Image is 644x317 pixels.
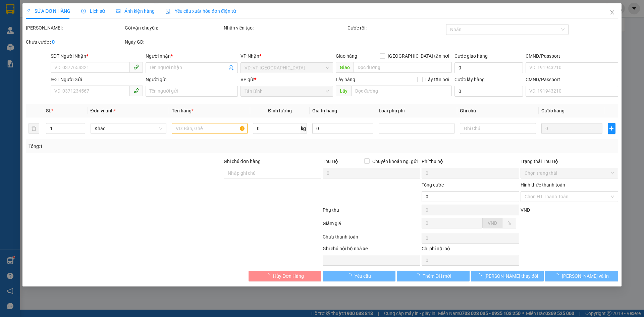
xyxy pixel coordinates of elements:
[146,52,238,60] div: Người nhận
[52,39,55,45] b: 0
[562,272,609,280] span: [PERSON_NAME] và In
[95,123,162,134] span: Khác
[355,272,371,280] span: Yêu cầu
[385,52,452,60] span: [GEOGRAPHIC_DATA] tận nơi
[323,271,395,281] button: Yêu cầu
[541,123,602,134] input: 0
[609,10,615,15] span: close
[46,108,52,113] span: SL
[245,86,329,96] span: Tân Bình
[521,182,565,188] label: Hình thức thanh toán
[133,64,139,70] span: phone
[351,86,452,96] input: Dọc đường
[29,123,39,134] button: delete
[172,123,248,134] input: VD: Bàn, Ghế
[554,273,562,278] span: loading
[133,88,139,93] span: phone
[608,126,615,131] span: plus
[422,182,444,188] span: Tổng cước
[376,104,457,117] th: Loại phụ phí
[347,24,445,32] div: Cước rồi :
[454,62,523,73] input: Cước giao hàng
[507,220,511,226] span: %
[249,271,321,281] button: Hủy Đơn Hàng
[423,76,452,83] span: Lấy tận nơi
[91,108,116,113] span: Đơn vị tính
[347,273,355,278] span: loading
[336,77,355,82] span: Lấy hàng
[521,158,618,165] div: Trạng thái Thu Hộ
[165,9,171,14] img: icon
[526,76,618,83] div: CMND/Passport
[322,233,421,245] div: Chưa thanh toán
[323,245,420,255] div: Ghi chú nội bộ nhà xe
[322,206,421,218] div: Phụ thu
[116,8,155,14] span: Ảnh kiện hàng
[415,273,423,278] span: loading
[477,273,484,278] span: loading
[266,273,273,278] span: loading
[458,104,539,117] th: Ghi chú
[603,3,622,22] button: Close
[336,86,351,96] span: Lấy
[454,77,485,82] label: Cước lấy hàng
[354,62,452,73] input: Dọc đường
[241,76,333,83] div: VP gửi
[525,168,614,178] span: Chọn trạng thái
[241,53,260,59] span: VP Nhận
[268,108,292,113] span: Định lượng
[26,9,31,13] span: edit
[423,272,451,280] span: Thêm ĐH mới
[454,86,523,97] input: Cước lấy hàng
[300,123,307,134] span: kg
[229,65,234,70] span: user-add
[224,159,261,164] label: Ghi chú đơn hàng
[125,38,222,46] div: Ngày GD:
[521,207,530,213] span: VND
[322,220,421,231] div: Giảm giá
[312,108,337,113] span: Giá trị hàng
[422,158,519,168] div: Phí thu hộ
[116,9,120,13] span: picture
[51,52,143,60] div: SĐT Người Nhận
[460,123,536,134] input: Ghi Chú
[541,108,565,113] span: Cước hàng
[526,52,618,60] div: CMND/Passport
[545,271,618,281] button: [PERSON_NAME] và In
[336,53,357,59] span: Giao hàng
[146,76,238,83] div: Người gửi
[165,8,236,14] span: Yêu cầu xuất hóa đơn điện tử
[273,272,304,280] span: Hủy Đơn Hàng
[125,24,222,32] div: Gói vận chuyển:
[224,24,346,32] div: Nhân viên tạo:
[29,143,249,150] div: Tổng: 1
[488,220,497,226] span: VND
[608,123,615,134] button: plus
[26,8,70,14] span: SỬA ĐƠN HÀNG
[454,53,488,59] label: Cước giao hàng
[224,168,321,178] input: Ghi chú đơn hàng
[397,271,470,281] button: Thêm ĐH mới
[336,62,354,73] span: Giao
[26,24,123,32] div: [PERSON_NAME]:
[81,8,105,14] span: Lịch sử
[323,159,338,164] span: Thu Hộ
[370,158,420,165] span: Chuyển khoản ng. gửi
[422,245,519,255] div: Chi phí nội bộ
[484,272,538,280] span: [PERSON_NAME] thay đổi
[81,9,86,13] span: clock-circle
[471,271,544,281] button: [PERSON_NAME] thay đổi
[172,108,194,113] span: Tên hàng
[26,38,123,46] div: Chưa cước :
[51,76,143,83] div: SĐT Người Gửi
